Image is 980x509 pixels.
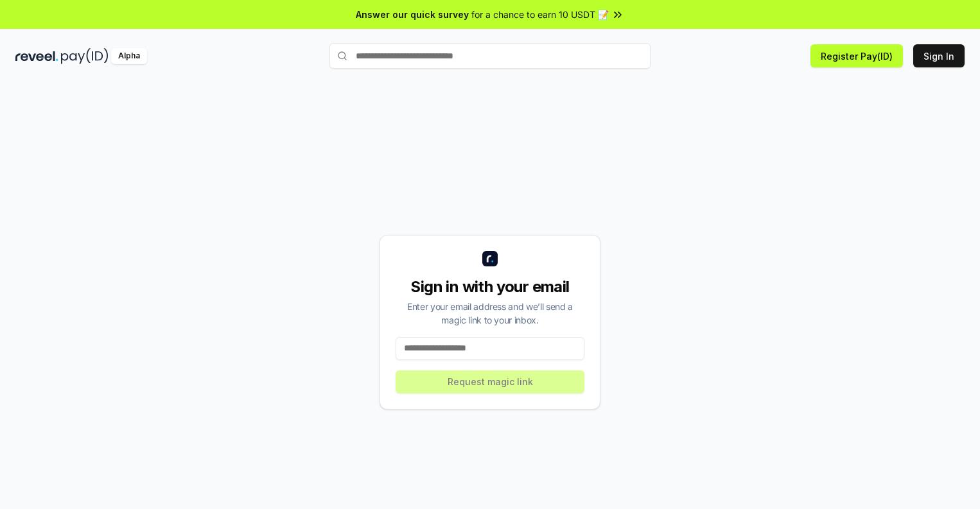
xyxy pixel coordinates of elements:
button: Register Pay(ID) [810,44,903,67]
img: pay_id [61,48,109,64]
span: for a chance to earn 10 USDT 📝 [471,8,609,21]
div: Sign in with your email [396,277,584,297]
span: Answer our quick survey [356,8,469,21]
div: Alpha [111,48,147,64]
img: reveel_dark [15,48,58,64]
div: Enter your email address and we’ll send a magic link to your inbox. [396,300,584,327]
button: Sign In [913,44,965,67]
img: logo_small [482,251,498,266]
